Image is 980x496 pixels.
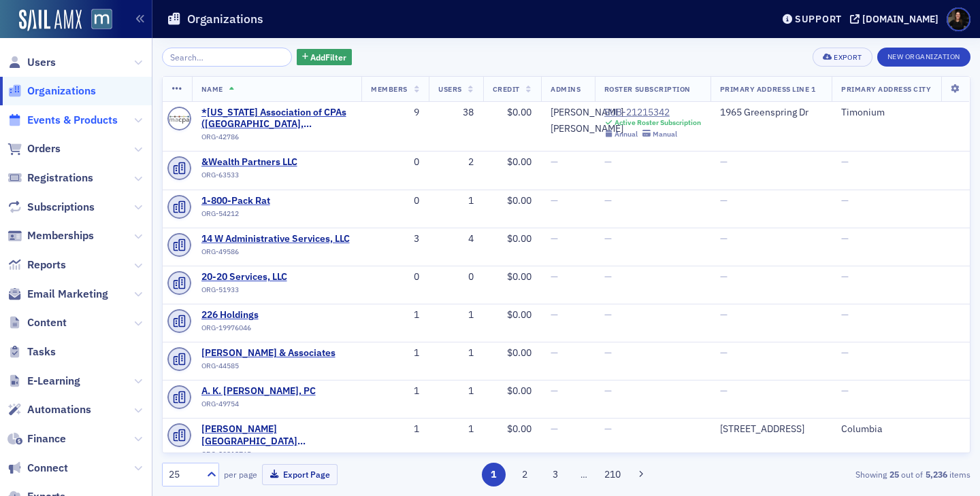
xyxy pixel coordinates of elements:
a: Email Marketing [7,287,108,302]
span: 14 W Administrative Services, LLC [201,233,350,245]
div: 1 [371,385,419,397]
a: New Organization [877,50,970,62]
a: Users [7,55,56,70]
span: — [551,156,558,168]
button: New Organization [877,48,970,67]
span: — [841,347,849,359]
a: Registrations [7,171,93,185]
div: Showing out of items [710,468,970,480]
a: 226 Holdings [201,309,325,321]
span: — [551,423,558,435]
span: — [604,156,612,168]
span: — [720,232,728,245]
a: Subscriptions [7,200,95,215]
div: ORG-20819765 [201,450,353,463]
div: 1 [438,195,474,207]
span: … [574,468,593,480]
span: Users [438,84,462,94]
a: E-Learning [7,374,80,389]
div: Active Roster Subscription [615,118,701,127]
div: Support [795,13,842,25]
span: — [841,194,849,207]
div: 9 [371,107,419,119]
button: AddFilter [297,49,353,66]
div: ORG-19976046 [201,323,325,337]
a: [PERSON_NAME] [551,123,623,135]
a: Organizations [7,84,96,99]
span: — [720,194,728,207]
span: — [841,156,849,168]
span: — [551,347,558,359]
div: 3 [371,233,419,245]
span: Profile [947,7,970,31]
span: $0.00 [507,385,532,397]
span: Admins [551,84,581,94]
span: Memberships [27,228,94,243]
a: Memberships [7,228,94,243]
button: Export Page [262,464,338,485]
span: Finance [27,431,66,446]
span: — [841,232,849,245]
span: $0.00 [507,232,532,245]
span: E-Learning [27,374,80,389]
span: — [604,308,612,321]
a: Content [7,315,67,330]
label: per page [224,468,257,480]
img: SailAMX [91,9,112,30]
span: — [604,347,612,359]
span: — [841,308,849,321]
a: [PERSON_NAME][GEOGRAPHIC_DATA] ([GEOGRAPHIC_DATA], [GEOGRAPHIC_DATA]) [201,423,353,447]
span: A. Brown & Associates [201,347,336,359]
span: A. K. Burton, PC [201,385,325,397]
div: ORG-63533 [201,171,325,184]
button: Export [813,48,872,67]
span: A.M. Klatzkin (Columbia, MD) [201,423,353,447]
div: 2 [438,156,474,169]
a: 20-20 Services, LLC [201,271,325,283]
span: Roster Subscription [604,84,691,94]
div: 1 [371,347,419,359]
span: Primary Address City [841,84,932,94]
strong: 25 [887,468,901,480]
span: — [551,194,558,207]
a: 1-800-Pack Rat [201,195,325,207]
span: Content [27,315,67,330]
span: Primary Address Line 1 [720,84,816,94]
span: — [604,385,612,397]
input: Search… [162,48,292,67]
span: — [604,232,612,245]
a: Automations [7,402,91,417]
span: — [604,423,612,435]
span: — [604,194,612,207]
a: [PERSON_NAME] [551,107,623,119]
a: Orders [7,141,61,156]
span: — [551,270,558,283]
div: 1 [438,309,474,321]
span: Tasks [27,344,56,359]
span: Users [27,55,56,70]
h1: Organizations [187,11,263,27]
span: Email Marketing [27,287,108,302]
span: — [841,385,849,397]
span: Registrations [27,171,93,185]
span: &Wealth Partners LLC [201,156,325,169]
a: SailAMX [19,10,82,31]
span: $0.00 [507,156,532,168]
div: 1 [438,385,474,397]
a: Tasks [7,344,56,359]
span: — [720,347,728,359]
span: — [551,385,558,397]
div: [STREET_ADDRESS] [720,423,822,436]
a: Finance [7,431,66,446]
div: ORG-49586 [201,247,350,261]
div: [DOMAIN_NAME] [862,13,938,25]
span: Automations [27,402,91,417]
span: Orders [27,141,61,156]
span: Events & Products [27,113,118,128]
div: 0 [371,271,419,283]
div: ORG-51933 [201,285,325,299]
div: ORG-54212 [201,209,325,223]
span: — [720,156,728,168]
